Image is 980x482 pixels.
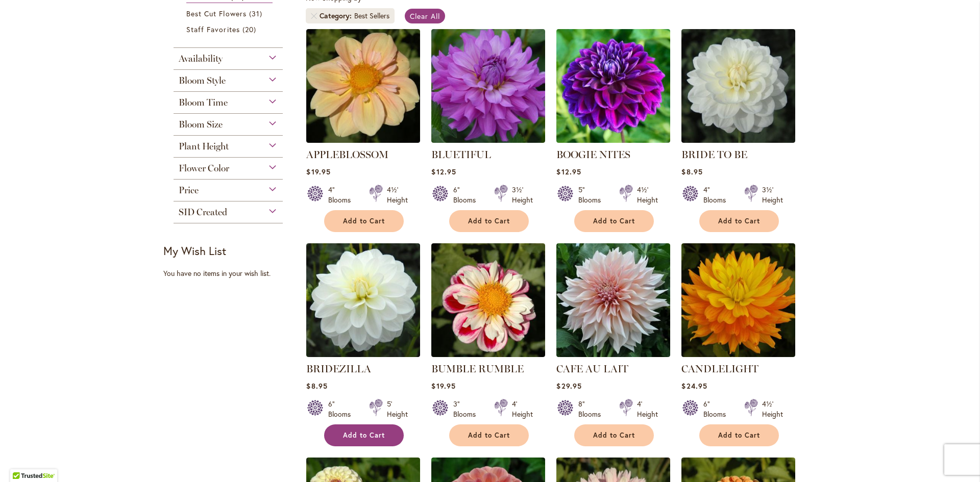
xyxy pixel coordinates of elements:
[186,24,240,34] span: Staff Favorites
[179,97,228,108] span: Bloom Time
[556,363,628,375] a: CAFE AU LAIT
[306,381,327,391] span: $8.95
[405,9,445,23] a: Clear All
[328,185,357,205] div: 4" Blooms
[179,53,223,64] span: Availability
[762,399,783,419] div: 4½' Height
[179,207,227,218] span: SID Created
[512,185,533,205] div: 3½' Height
[306,363,371,375] a: BRIDEZILLA
[431,135,545,145] a: Bluetiful
[449,424,529,446] button: Add to Cart
[431,148,491,161] a: BLUETIFUL
[556,381,581,391] span: $29.95
[186,8,273,19] a: Best Cut Flowers
[578,185,607,205] div: 5" Blooms
[163,268,300,278] div: You have no items in your wish list.
[703,399,732,419] div: 6" Blooms
[699,424,779,446] button: Add to Cart
[324,424,404,446] button: Add to Cart
[578,399,607,419] div: 8" Blooms
[249,8,265,19] span: 31
[343,217,385,225] span: Add to Cart
[556,349,670,359] a: Café Au Lait
[681,349,795,359] a: CANDLELIGHT
[179,119,223,130] span: Bloom Size
[574,210,654,232] button: Add to Cart
[453,185,482,205] div: 6" Blooms
[431,29,545,143] img: Bluetiful
[8,446,36,474] iframe: Launch Accessibility Center
[354,11,389,21] div: Best Sellers
[699,210,779,232] button: Add to Cart
[681,381,707,391] span: $24.95
[681,167,702,176] span: $8.95
[556,148,630,161] a: BOOGIE NITES
[431,363,524,375] a: BUMBLE RUMBLE
[468,217,510,225] span: Add to Cart
[320,11,354,21] span: Category
[163,243,226,258] strong: My Wish List
[556,243,670,357] img: Café Au Lait
[179,141,229,152] span: Plant Height
[306,135,420,145] a: APPLEBLOSSOM
[637,185,658,205] div: 4½' Height
[637,399,658,419] div: 4' Height
[681,148,747,161] a: BRIDE TO BE
[328,399,357,419] div: 6" Blooms
[306,167,330,176] span: $19.95
[681,29,795,143] img: BRIDE TO BE
[453,399,482,419] div: 3" Blooms
[681,135,795,145] a: BRIDE TO BE
[512,399,533,419] div: 4' Height
[556,135,670,145] a: BOOGIE NITES
[681,243,795,357] img: CANDLELIGHT
[186,24,273,35] a: Staff Favorites
[242,24,259,35] span: 20
[593,217,635,225] span: Add to Cart
[718,217,760,225] span: Add to Cart
[574,424,654,446] button: Add to Cart
[681,363,758,375] a: CANDLELIGHT
[593,431,635,440] span: Add to Cart
[306,243,420,357] img: BRIDEZILLA
[179,75,226,86] span: Bloom Style
[179,163,229,174] span: Flower Color
[387,399,408,419] div: 5' Height
[762,185,783,205] div: 3½' Height
[556,29,670,143] img: BOOGIE NITES
[387,185,408,205] div: 4½' Height
[718,431,760,440] span: Add to Cart
[431,381,455,391] span: $19.95
[306,349,420,359] a: BRIDEZILLA
[306,148,388,161] a: APPLEBLOSSOM
[311,13,317,19] a: Remove Category Best Sellers
[431,243,545,357] img: BUMBLE RUMBLE
[556,167,581,176] span: $12.95
[186,9,247,18] span: Best Cut Flowers
[468,431,510,440] span: Add to Cart
[343,431,385,440] span: Add to Cart
[324,210,404,232] button: Add to Cart
[703,185,732,205] div: 4" Blooms
[449,210,529,232] button: Add to Cart
[306,29,420,143] img: APPLEBLOSSOM
[410,11,440,21] span: Clear All
[179,185,199,196] span: Price
[431,167,456,176] span: $12.95
[431,349,545,359] a: BUMBLE RUMBLE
